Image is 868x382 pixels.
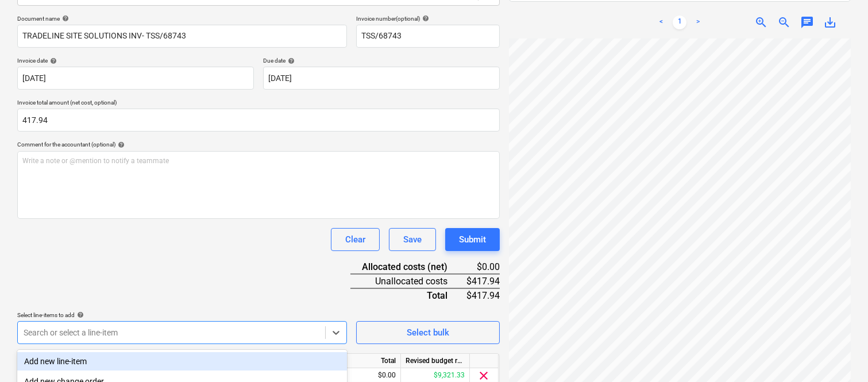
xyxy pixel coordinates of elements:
span: help [60,15,69,22]
span: help [115,141,125,148]
button: Submit [445,228,500,251]
span: zoom_in [754,16,768,29]
button: Save [389,228,436,251]
input: Document name [17,25,347,48]
div: Due date [263,57,500,64]
div: $417.94 [466,288,500,302]
div: Comment for the accountant (optional) [17,141,500,148]
div: Submit [459,232,486,247]
div: Select line-items to add [17,311,347,319]
div: Add new line-item [17,352,347,371]
iframe: Chat Widget [811,327,868,382]
a: Next page [691,16,705,29]
div: Select bulk [407,325,449,340]
div: $0.00 [466,260,500,274]
span: chat [800,16,814,29]
span: help [286,57,295,64]
p: Invoice total amount (net cost, optional) [17,99,500,109]
span: help [420,15,429,22]
span: zoom_out [777,16,791,29]
div: Allocated costs (net) [350,260,466,274]
div: Total [332,354,401,368]
div: $417.94 [466,274,500,288]
button: Select bulk [356,321,500,344]
span: help [75,311,84,318]
div: Invoice date [17,57,254,64]
div: Save [403,232,422,247]
input: Invoice number [356,25,500,48]
div: Document name [17,15,347,22]
a: Page 1 is your current page [673,16,686,29]
span: save_alt [823,16,837,29]
button: Clear [331,228,380,251]
div: Revised budget remaining [401,354,470,368]
div: Total [350,288,466,302]
input: Invoice date not specified [17,67,254,90]
div: Unallocated costs [350,274,466,288]
a: Previous page [654,16,668,29]
input: Due date not specified [263,67,500,90]
div: Invoice number (optional) [356,15,500,22]
div: Clear [345,232,365,247]
span: help [48,57,57,64]
input: Invoice total amount (net cost, optional) [17,109,500,132]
